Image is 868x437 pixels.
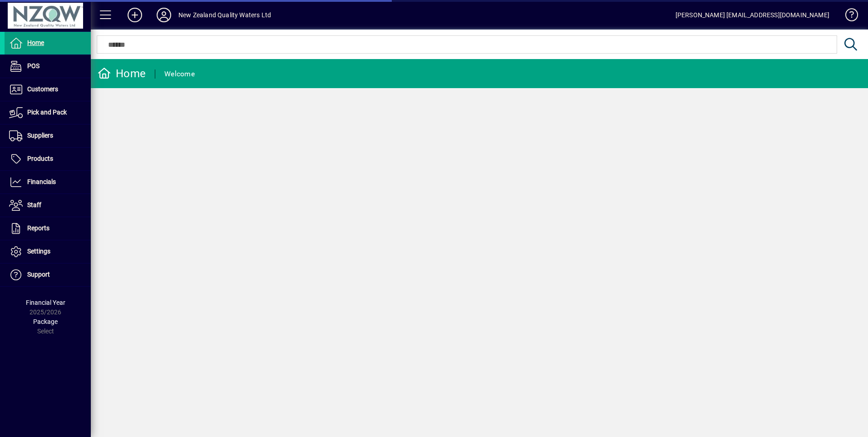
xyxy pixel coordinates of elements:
div: [PERSON_NAME] [EMAIL_ADDRESS][DOMAIN_NAME] [676,8,829,22]
div: Welcome [164,67,195,81]
a: Reports [5,217,91,240]
button: Add [120,7,149,23]
a: Suppliers [5,124,91,147]
span: Pick and Pack [27,109,67,116]
span: Suppliers [27,132,53,139]
a: Financials [5,171,91,194]
span: Financial Year [26,299,65,306]
a: Settings [5,240,91,263]
div: New Zealand Quality Waters Ltd [178,8,271,22]
span: Home [27,39,44,46]
a: Pick and Pack [5,101,91,124]
span: Customers [27,85,58,93]
a: POS [5,55,91,78]
span: Reports [27,224,49,232]
div: Home [98,66,146,81]
span: Products [27,155,53,162]
a: Support [5,263,91,286]
a: Knowledge Base [838,2,857,31]
span: Support [27,271,50,278]
span: POS [27,62,39,70]
span: Staff [27,201,41,209]
a: Customers [5,78,91,101]
span: Settings [27,248,50,255]
a: Products [5,148,91,170]
span: Package [33,318,58,325]
a: Staff [5,194,91,217]
span: Financials [27,178,56,185]
button: Profile [149,7,178,23]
